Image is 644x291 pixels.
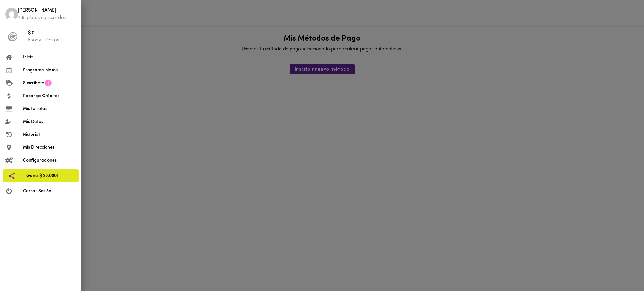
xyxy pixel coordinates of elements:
[23,118,76,125] span: Mis Datos
[18,7,76,14] span: [PERSON_NAME]
[23,188,76,195] span: Cerrar Sesión
[23,54,76,61] span: Inicio
[23,93,76,99] span: Recarga Créditos
[23,106,76,112] span: Mis tarjetas
[23,131,76,138] span: Historial
[608,255,638,285] iframe: Messagebird Livechat Widget
[23,157,76,164] span: Configuraciones
[8,32,17,41] img: foody-creditos-black.png
[23,144,76,151] span: Mis Direcciones
[25,173,74,179] span: ¡Gana $ 20.000!
[23,67,76,74] span: Programa platos
[28,37,76,43] p: FoodyCréditos
[23,80,44,86] span: Suscríbete
[28,30,76,37] span: $ 0
[18,14,76,21] p: 285 platos consumidos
